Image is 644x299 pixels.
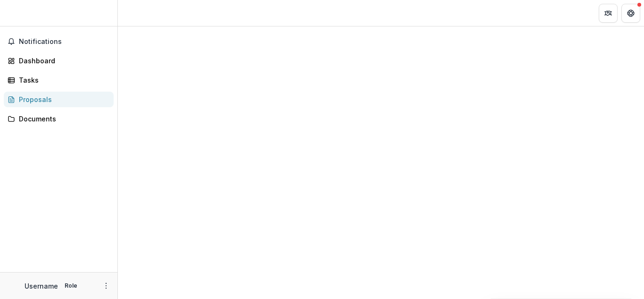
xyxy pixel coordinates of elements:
[62,282,80,290] p: Role
[19,56,106,66] div: Dashboard
[19,114,106,124] div: Documents
[19,94,106,104] div: Proposals
[19,38,110,46] span: Notifications
[4,53,114,68] a: Dashboard
[4,92,114,107] a: Proposals
[100,280,112,291] button: More
[4,111,114,127] a: Documents
[621,4,640,23] button: Get Help
[19,75,106,85] div: Tasks
[4,34,114,49] button: Notifications
[599,4,618,23] button: Partners
[25,281,58,291] p: Username
[4,72,114,88] a: Tasks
